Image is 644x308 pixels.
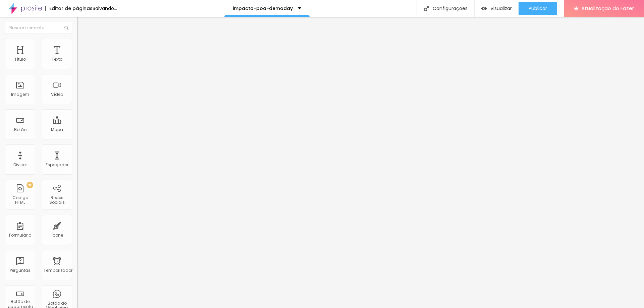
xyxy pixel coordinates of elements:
font: Formulário [9,232,31,238]
img: view-1.svg [481,6,487,11]
font: Editor de páginas [49,5,93,12]
font: Temporizador [44,267,72,273]
font: Botão [14,127,26,132]
iframe: Editor [77,17,644,308]
button: Publicar [519,2,557,15]
input: Buscar elemento [5,22,72,34]
font: Redes Sociais [49,195,65,205]
font: Vídeo [51,91,63,97]
font: Perguntas [10,267,31,273]
font: Atualização do Fazer [581,5,634,12]
font: Divisor [13,162,27,168]
font: Título [14,56,26,62]
font: Publicar [529,5,547,12]
font: Código HTML [12,195,28,205]
div: Salvando... [93,6,117,11]
font: Visualizar [490,5,512,12]
font: Mapa [51,127,63,132]
font: Ícone [51,232,63,238]
font: Configurações [433,5,468,12]
font: impacta-poa-demoday [233,5,293,12]
button: Visualizar [475,2,519,15]
font: Espaçador [46,162,68,168]
font: Imagem [11,91,29,97]
img: Ícone [64,26,68,30]
font: Texto [52,56,62,62]
img: Ícone [424,6,429,11]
